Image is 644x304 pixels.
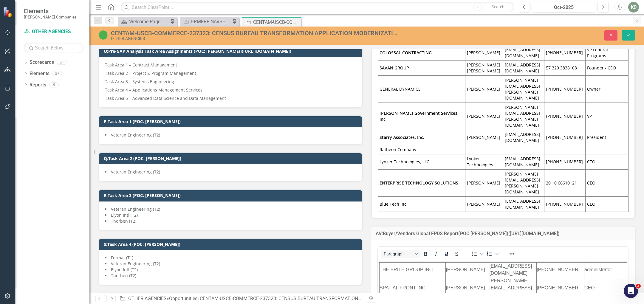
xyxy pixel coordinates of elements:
[105,62,356,69] p: Task Area 1 – Contract Management
[384,252,413,256] span: Paragraph
[128,296,167,301] a: OTHER AGENCIES
[68,97,112,118] td: [PERSON_NAME]
[30,82,46,89] a: Reports
[104,119,359,124] h3: P:Task Area 1 (POC: [PERSON_NAME])
[431,250,441,258] button: Italic
[59,35,64,39] img: tab_keywords_by_traffic_grey.svg
[111,169,160,175] span: Veteran Engineering (T2)
[483,3,513,11] button: Search
[507,250,517,258] button: Reveal or hide additional toolbar items
[253,18,300,26] div: CENTAM-USCB-COMMERCE-237323: CENSUS BUREAU TRANSFORMATION APPLICATION MODERNIZATION (CENTAM) SEPT...
[200,296,479,301] div: CENTAM-USCB-COMMERCE-237323: CENSUS BUREAU TRANSFORMATION APPLICATION MODERNIZATION (CENTAM) SEPT...
[452,250,462,258] button: Strikethrough
[68,67,112,82] td: [PERSON_NAME]
[30,70,49,77] a: Elements
[105,69,356,77] p: Task Area 2 – Project & Program Management
[104,49,359,53] h3: O:Pre-GAP Analysis Task Area Assignments (POC: [PERSON_NAME])([URL][DOMAIN_NAME])
[380,201,408,207] strong: Blue Tech Inc.
[586,75,628,103] td: Owner
[159,16,207,38] td: [PHONE_NUMBER]
[544,196,586,212] td: [PHONE_NUMBER]
[24,15,77,19] small: [PERSON_NAME] Companies
[465,196,503,212] td: [PERSON_NAME]
[52,71,62,76] div: 57
[465,103,503,130] td: [PERSON_NAME]
[10,15,14,20] img: website_grey.svg
[104,193,359,198] h3: R:Task Area 3 (POC: [PERSON_NAME])
[68,53,112,67] td: [PERSON_NAME]
[2,97,68,118] td: ALETHIX
[586,196,628,212] td: CEO
[378,75,465,103] td: GENERAL DYNAMICS
[465,154,503,169] td: Lynker Technologies
[544,45,586,60] td: [PHONE_NUMBER]
[111,267,138,272] span: Elyon Intl (T2)
[207,67,249,82] td: Principal Consultant/CTO
[111,261,160,266] span: Veteran Engineering (T2)
[503,169,544,196] td: [PERSON_NAME][EMAIL_ADDRESS][PERSON_NAME][DOMAIN_NAME]
[169,296,197,301] a: Opportunities
[2,67,68,82] td: BTC TECHNOLOGIES
[503,103,544,130] td: [PERSON_NAME][EMAIL_ADDRESS][PERSON_NAME][DOMAIN_NAME]
[159,97,207,118] td: [PHONE_NUMBER]
[3,7,13,17] img: ClearPoint Strategy
[105,77,356,86] p: Task Area 3 – Systems Engineering
[105,86,356,94] p: Task Area 4 – Applications Management Services
[24,7,77,15] span: Elements
[104,242,359,246] h3: S:Task Area 4 (POC: [PERSON_NAME])
[23,35,53,39] div: Domain Overview
[207,97,249,118] td: Senior Manager
[207,2,249,16] td: administrator
[111,206,160,212] span: Veteran Engineering (T2)
[121,2,514,13] input: Search ClearPoint...
[380,180,458,186] strong: ENTERPRISE TECHNOLOGY SOLUTIONS
[441,250,451,258] button: Underline
[68,82,112,97] td: [PERSON_NAME]
[624,284,638,298] iframe: Intercom live chat
[104,156,359,161] h3: Q:Task Area 2 (POC: [PERSON_NAME])
[2,82,68,97] td: EPIK SOLUTIONS.
[503,75,544,103] td: [PERSON_NAME][EMAIL_ADDRESS][PERSON_NAME][DOMAIN_NAME]
[112,97,159,118] td: [EMAIL_ADDRESS][PERSON_NAME][DOMAIN_NAME]
[111,255,133,260] span: Fermat (T1)
[465,75,503,103] td: [PERSON_NAME]
[207,53,249,67] td: CEO
[503,45,544,60] td: [EMAIL_ADDRESS][DOMAIN_NAME]
[105,94,356,101] p: Task Area 5 – Advanced Data Science and Data Management
[534,4,594,11] div: Oct-2025
[628,2,639,13] div: KD
[378,154,465,169] td: Lynker Technologies, LLC
[544,75,586,103] td: [PHONE_NUMBER]
[465,45,503,60] td: [PERSON_NAME]
[68,2,112,16] td: [PERSON_NAME]
[378,145,465,154] td: Ratheon Company
[469,250,484,258] div: Bullet list
[2,53,68,67] td: HARMONIA HOLDINGS GROUP
[159,53,207,67] td: [PHONE_NUMBER]
[380,134,424,140] strong: Starry Associates, Inc.
[380,110,457,122] strong: [PERSON_NAME] Government Services Inc
[381,250,420,258] button: Block Paragraph
[544,169,586,196] td: 20 10 66610121
[24,28,83,35] a: OTHER AGENCIES
[503,60,544,75] td: [EMAIL_ADDRESS][DOMAIN_NAME]
[159,67,207,82] td: [PHONE_NUMBER]
[586,60,628,75] td: Founder - CEO
[111,218,136,224] span: Thorben (T2)
[2,2,68,16] td: THE BRITE GROUP INC
[503,154,544,169] td: [EMAIL_ADDRESS][DOMAIN_NAME]
[207,38,249,53] td: Director of Communications
[159,2,207,16] td: [PHONE_NUMBER]
[30,59,54,66] a: Scorecards
[24,43,83,53] input: Search Below...
[111,132,160,138] span: Veteran Engineering (T2)
[112,53,159,67] td: [EMAIL_ADDRESS][DOMAIN_NAME]
[544,154,586,169] td: [PHONE_NUMBER]
[586,45,628,60] td: VP Federal Programs
[98,30,108,40] img: Active
[159,82,207,97] td: [PHONE_NUMBER]
[380,50,432,55] strong: COLOSSAL CONTRACTING
[112,67,159,82] td: [EMAIL_ADDRESS][DOMAIN_NAME]
[181,18,230,25] a: ERMFRF-NAVSEA-GSAMAS-249488: ENTERPRISE RISK MANAGEMENT FRAMEWORK REVIEW FACTORY (RMF)
[120,295,362,302] div: » »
